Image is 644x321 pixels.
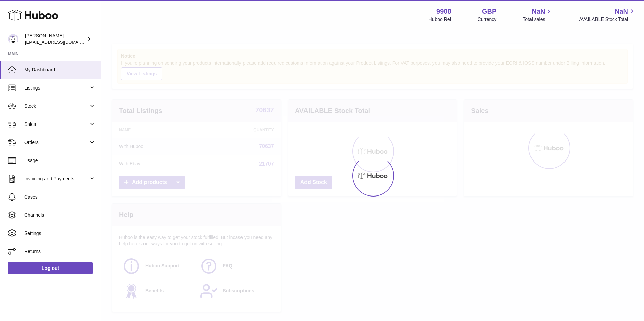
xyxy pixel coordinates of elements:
span: Orders [24,139,89,146]
span: Returns [24,248,96,255]
span: Settings [24,230,96,237]
span: NaN [615,7,628,16]
span: Listings [24,85,89,91]
span: Stock [24,103,89,109]
strong: GBP [482,7,496,16]
span: [EMAIL_ADDRESS][DOMAIN_NAME] [25,39,99,45]
span: Cases [24,194,96,200]
span: Channels [24,212,96,218]
a: NaN AVAILABLE Stock Total [579,7,636,23]
img: internalAdmin-9908@internal.huboo.com [8,34,18,44]
div: [PERSON_NAME] [25,33,86,45]
span: My Dashboard [24,67,96,73]
div: Huboo Ref [429,16,451,23]
a: NaN Total sales [523,7,553,23]
span: NaN [532,7,545,16]
span: Sales [24,121,89,128]
strong: 9908 [436,7,451,16]
span: Invoicing and Payments [24,176,89,182]
div: Currency [478,16,497,23]
span: Usage [24,157,96,164]
span: Total sales [523,16,553,23]
span: AVAILABLE Stock Total [579,16,636,23]
a: Log out [8,262,93,274]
